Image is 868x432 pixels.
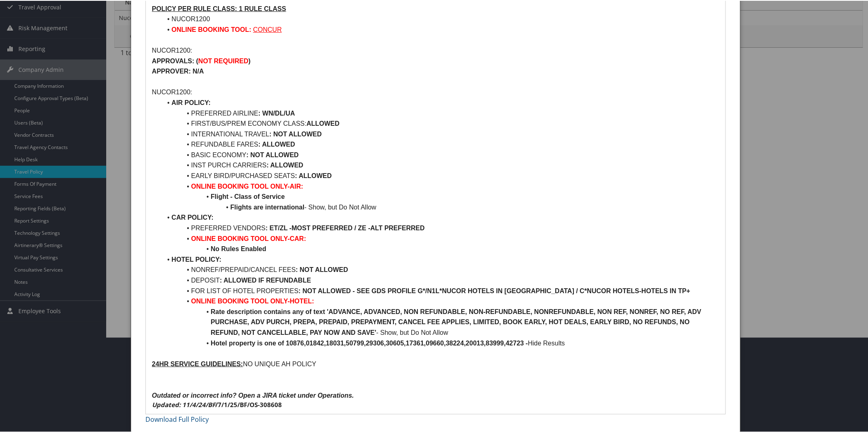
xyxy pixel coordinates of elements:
li: REFUNDABLE FARES [162,138,719,149]
strong: : NOT ALLOWED [269,130,321,137]
p: NUCOR1200: [152,45,719,55]
li: DEPOSIT [162,274,719,285]
li: PREFERRED AIRLINE [162,107,719,118]
em: Outdated or incorrect info? Open a JIRA ticket under Operations. [152,391,354,398]
p: NUCOR1200: [152,86,719,97]
strong: : NOT ALLOWED [246,151,299,158]
li: PREFERRED VENDORS [162,222,719,233]
li: FOR LIST OF HOTEL PROPERTIES [162,285,719,296]
strong: : ALLOWED [258,140,295,147]
li: NUCOR1200 [162,13,719,24]
strong: ONLINE BOOKING TOOL ONLY-AIR: [191,182,303,189]
strong: ONLINE BOOKING TOOL: [172,25,251,32]
li: FIRST/BUS/PREM ECONOMY CLASS: [162,118,719,128]
strong: : NOT ALLOWED [296,265,348,272]
strong: APPROVALS: [152,57,194,64]
strong: ALLOWED [306,119,339,126]
strong: NOT REQUIRED [198,57,248,64]
strong: : ET/ZL -MOST PREFERRED / ZE -ALT PREFERRED [266,224,425,231]
strong: : ALLOWED [295,171,332,178]
strong: : ALLOWED IF REFUNDABLE [220,276,311,283]
strong: HOTEL POLICY: [172,255,221,262]
strong: /7/1/25/BF/OS-308608 [152,400,282,408]
strong: : NOT ALLOWED - SEE GDS PROFILE G*/N1L*NUCOR HOTELS IN [GEOGRAPHIC_DATA] / C*NUCOR HOTELS-HOTELS ... [299,287,690,294]
em: Updated: 11/4/24/BF [152,400,215,408]
strong: ONLINE BOOKING TOOL ONLY-CAR: [191,234,306,241]
li: - Show, but Do Not Allow [162,201,719,212]
li: NONREF/PREPAID/CANCEL FEES [162,264,719,274]
strong: Rate description contains any of text 'ADVANCE, ADVANCED, NON REFUNDABLE, NON-REFUNDABLE, NONREFU... [211,307,703,335]
strong: : ALLOWED [267,161,303,168]
li: Hide Results [162,337,719,348]
a: Download Full Policy [145,414,209,423]
strong: CAR POLICY: [172,213,214,220]
strong: : WN/DL/UA [258,109,295,116]
strong: ) [248,57,250,64]
p: NO UNIQUE AH POLICY [152,358,719,369]
li: INTERNATIONAL TRAVEL [162,128,719,139]
li: INST PURCH CARRIERS [162,159,719,170]
strong: AIR POLICY: [172,98,211,105]
u: POLICY PER RULE CLASS: 1 RULE CLASS [152,4,286,11]
strong: APPROVER: N/A [152,67,204,74]
strong: Hotel property is one of 10876,01842,18031,50799,29306,30605,17361,09660,38224,20013,83999,42723 - [211,339,528,346]
li: BASIC ECONOMY [162,149,719,160]
strong: No Rules Enabled [211,245,266,252]
li: EARLY BIRD/PURCHASED SEATS [162,170,719,180]
u: 24HR SERVICE GUIDELINES: [152,360,243,367]
strong: ONLINE BOOKING TOOL ONLY-HOTEL: [191,297,314,304]
strong: ( [196,57,198,64]
a: CONCUR [253,25,282,32]
li: - Show, but Do Not Allow [162,306,719,337]
strong: Flight - Class of Service [211,192,285,199]
strong: Flights are international [230,203,304,210]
